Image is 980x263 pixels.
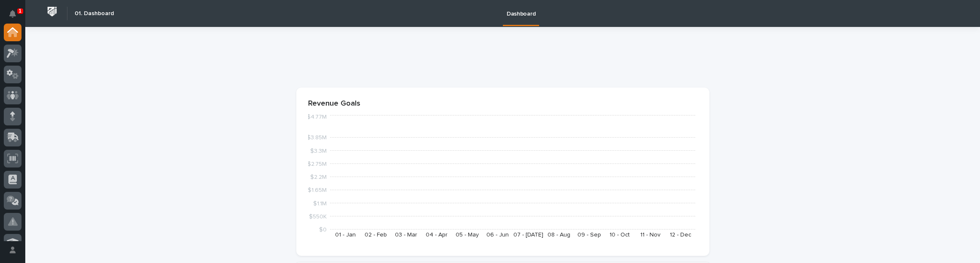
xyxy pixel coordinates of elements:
[513,232,543,238] text: 07 - [DATE]
[335,232,355,238] text: 01 - Jan
[307,114,327,120] tspan: $4.77M
[609,232,630,238] text: 10 - Oct
[486,232,509,238] text: 06 - Jun
[310,174,327,180] tspan: $2.2M
[309,214,327,220] tspan: $550K
[307,161,327,167] tspan: $2.75M
[426,232,448,238] text: 04 - Apr
[307,135,327,141] tspan: $3.85M
[547,232,570,238] text: 08 - Aug
[310,148,327,154] tspan: $3.3M
[319,227,327,233] tspan: $0
[456,232,479,238] text: 05 - May
[75,10,114,17] h2: 01. Dashboard
[313,201,327,207] tspan: $1.1M
[19,8,21,14] p: 1
[365,232,387,238] text: 02 - Feb
[308,188,327,194] tspan: $1.65M
[395,232,417,238] text: 03 - Mar
[640,232,660,238] text: 11 - Nov
[44,4,60,19] img: Workspace Logo
[670,232,691,238] text: 12 - Dec
[308,99,698,109] p: Revenue Goals
[577,232,601,238] text: 09 - Sep
[4,5,21,23] button: Notifications
[11,10,21,24] div: Notifications1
